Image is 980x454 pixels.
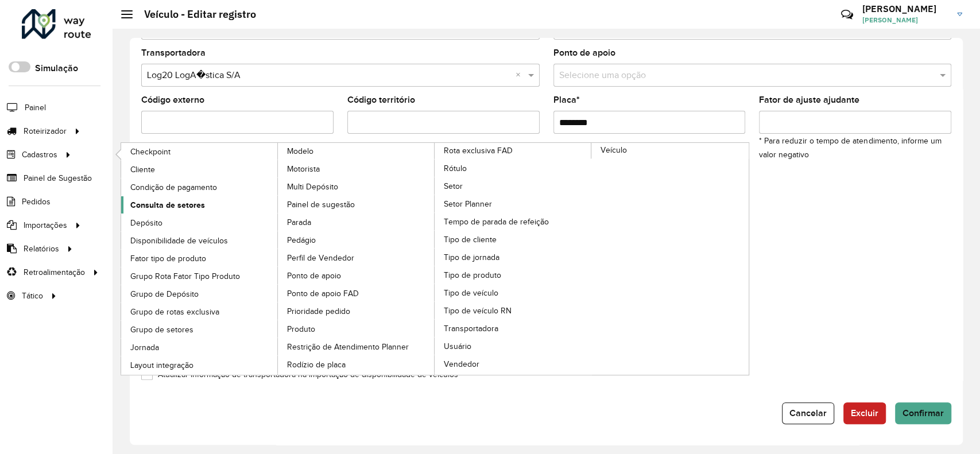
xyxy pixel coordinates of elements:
span: Setor Planner [444,198,492,210]
label: Placa [553,93,580,107]
a: Setor Planner [435,195,592,212]
span: Tipo de produto [444,269,501,281]
span: Tático [22,290,43,302]
span: Roteirizador [24,125,67,137]
a: Depósito [121,214,278,231]
span: Veículo [601,144,627,156]
span: Layout integração [130,359,193,371]
a: Veículo [435,143,749,375]
span: Produto [287,323,315,335]
span: Grupo de setores [130,324,193,336]
a: Cliente [121,161,278,178]
a: Tipo de veículo RN [435,302,592,319]
span: Checkpoint [130,146,171,158]
span: Perfil de Vendedor [287,252,354,264]
label: Código externo [141,93,204,107]
span: Rodízio de placa [287,359,346,371]
span: Setor [444,180,463,192]
span: Cliente [130,164,155,176]
a: Setor [435,177,592,195]
span: Tipo de veículo RN [444,305,512,317]
span: Depósito [130,217,162,229]
a: Perfil de Vendedor [278,249,435,266]
span: Tipo de cliente [444,234,497,246]
span: Prioridade pedido [287,305,350,317]
label: Simulação [35,61,78,75]
span: Grupo de Depósito [130,288,199,300]
span: Painel [25,102,46,114]
span: Transportadora [444,323,498,335]
a: Grupo de Depósito [121,285,278,302]
span: Disponibilidade de veículos [130,235,228,247]
a: Tipo de produto [435,266,592,284]
a: Transportadora [435,320,592,337]
span: Rota exclusiva FAD [444,145,513,157]
a: Multi Depósito [278,178,435,195]
span: Relatórios [24,243,59,255]
span: Pedidos [22,196,51,208]
small: * Para reduzir o tempo de atendimento, informe um valor negativo [759,137,941,159]
a: Layout integração [121,356,278,374]
span: Cancelar [789,408,827,418]
a: Disponibilidade de veículos [121,232,278,249]
span: Ponto de apoio [287,270,341,282]
span: Motorista [287,163,320,175]
button: Excluir [843,402,886,424]
h3: [PERSON_NAME] [862,3,948,14]
span: Rótulo [444,162,467,174]
label: Transportadora [141,46,206,60]
a: Pedágio [278,231,435,249]
span: Grupo Rota Fator Tipo Produto [130,270,240,282]
span: Jornada [130,342,159,354]
span: Clear all [516,68,525,82]
a: Grupo de setores [121,321,278,338]
a: Tipo de cliente [435,231,592,248]
span: Parada [287,216,311,228]
a: Jornada [121,339,278,356]
label: Ponto de apoio [553,46,615,60]
button: Confirmar [895,402,951,424]
span: Fator tipo de produto [130,253,206,265]
a: Rota exclusiva FAD [278,143,592,375]
span: Excluir [851,408,878,418]
a: Tempo de parada de refeição [435,213,592,230]
a: Restrição de Atendimento Planner [278,338,435,355]
span: Painel de Sugestão [24,172,92,184]
span: Tipo de jornada [444,251,499,263]
a: Usuário [435,337,592,355]
span: Grupo de rotas exclusiva [130,306,219,318]
label: Código território [347,93,415,107]
span: Condição de pagamento [130,181,217,193]
a: Produto [278,320,435,337]
button: Cancelar [782,402,834,424]
a: Motorista [278,160,435,177]
span: [PERSON_NAME] [862,15,948,25]
a: Rodízio de placa [278,356,435,373]
span: Painel de sugestão [287,199,355,211]
a: Contato Rápido [835,2,859,27]
a: Prioridade pedido [278,302,435,320]
a: Grupo Rota Fator Tipo Produto [121,267,278,285]
h2: Veículo - Editar registro [133,8,256,21]
span: Cadastros [22,149,57,161]
span: Multi Depósito [287,181,338,193]
a: Grupo de rotas exclusiva [121,303,278,320]
a: Vendedor [435,355,592,372]
a: Parada [278,214,435,231]
label: Fator de ajuste ajudante [759,93,859,107]
a: Tipo de jornada [435,249,592,266]
span: Pedágio [287,234,316,246]
a: Modelo [121,143,435,375]
a: Consulta de setores [121,196,278,214]
a: Tipo de veículo [435,284,592,301]
span: Tipo de veículo [444,287,498,299]
span: Confirmar [902,408,944,418]
a: Checkpoint [121,143,278,160]
span: Ponto de apoio FAD [287,288,359,300]
span: Modelo [287,145,313,157]
span: Consulta de setores [130,199,205,211]
a: Condição de pagamento [121,179,278,196]
span: Vendedor [444,358,479,370]
a: Ponto de apoio [278,267,435,284]
a: Fator tipo de produto [121,250,278,267]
